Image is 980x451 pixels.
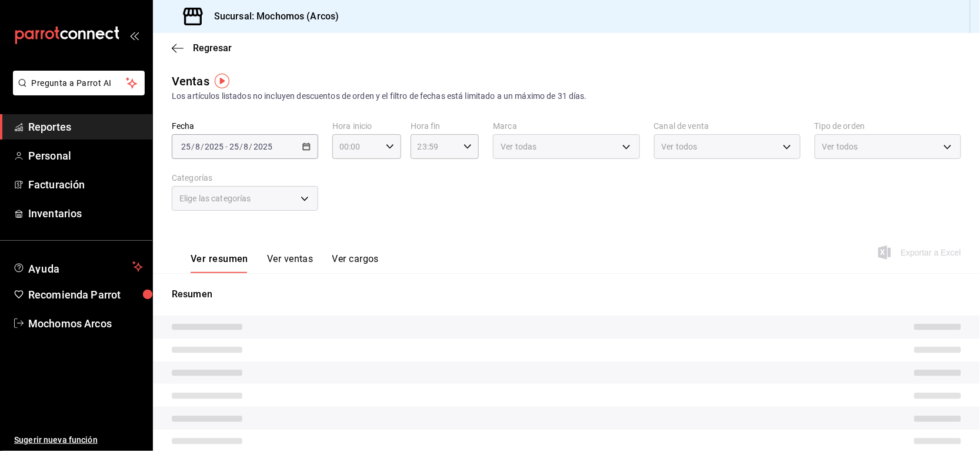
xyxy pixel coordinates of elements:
[14,434,143,446] span: Sugerir nueva función
[191,142,195,151] span: /
[662,141,698,152] span: Ver todos
[204,142,224,151] input: ----
[8,85,145,98] a: Pregunta a Parrot AI
[654,122,801,131] label: Canal de venta
[191,253,379,273] div: navigation tabs
[253,142,273,151] input: ----
[411,122,479,131] label: Hora fin
[191,253,248,273] button: Ver resumen
[28,177,143,193] span: Facturación
[13,71,145,95] button: Pregunta a Parrot AI
[28,287,143,303] span: Recomienda Parrot
[201,142,204,151] span: /
[181,142,191,151] input: --
[129,31,139,40] button: open_drawer_menu
[244,142,249,151] input: --
[205,9,339,24] h3: Sucursal: Mochomos (Arcos)
[822,141,858,152] span: Ver todos
[28,316,143,331] span: Mochomos Arcos
[193,42,232,54] span: Regresar
[172,122,318,131] label: Fecha
[815,122,961,131] label: Tipo de orden
[501,141,536,152] span: Ver todas
[215,74,229,88] img: Tooltip marker
[195,142,201,151] input: --
[493,122,639,131] label: Marca
[267,253,314,273] button: Ver ventas
[239,142,243,151] span: /
[172,287,961,301] p: Resumen
[32,77,126,89] span: Pregunta a Parrot AI
[172,42,232,54] button: Regresar
[172,174,318,183] label: Categorías
[179,193,251,204] span: Elige las categorías
[225,142,228,151] span: -
[28,119,143,135] span: Reportes
[332,122,401,131] label: Hora inicio
[249,142,253,151] span: /
[172,72,209,90] div: Ventas
[28,148,143,164] span: Personal
[28,260,128,274] span: Ayuda
[229,142,239,151] input: --
[28,205,143,221] span: Inventarios
[332,253,379,273] button: Ver cargos
[172,90,961,102] div: Los artículos listados no incluyen descuentos de orden y el filtro de fechas está limitado a un m...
